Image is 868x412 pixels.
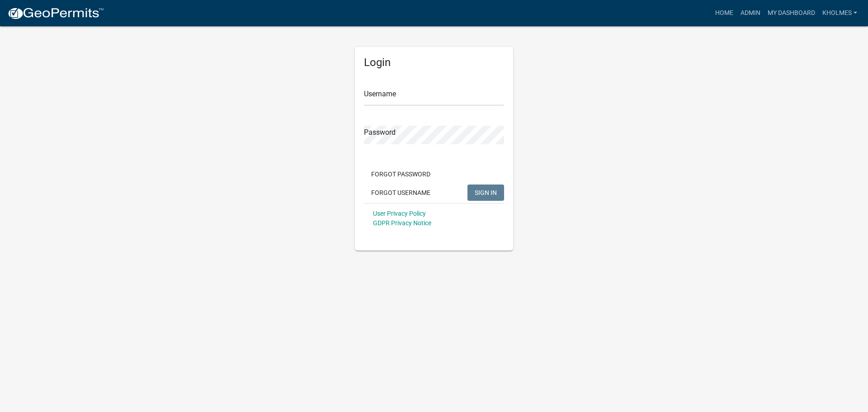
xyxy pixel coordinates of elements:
[764,5,819,22] a: My Dashboard
[364,56,504,69] h5: Login
[467,185,504,201] button: SIGN IN
[373,219,431,227] a: GDPR Privacy Notice
[373,210,426,217] a: User Privacy Policy
[475,189,497,196] span: SIGN IN
[819,5,861,22] a: Kholmes
[364,185,438,201] button: Forgot Username
[712,5,737,22] a: Home
[364,166,438,182] button: Forgot Password
[737,5,764,22] a: Admin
